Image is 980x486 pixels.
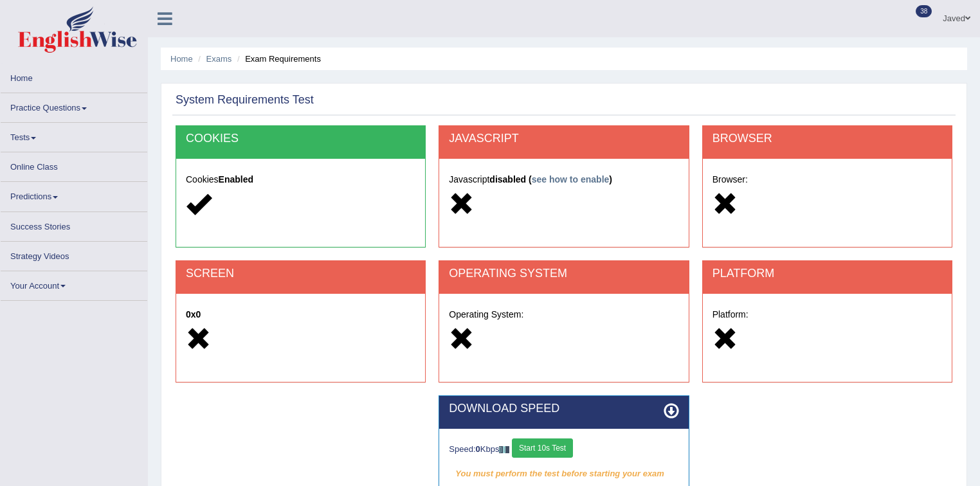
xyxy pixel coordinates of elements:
[206,54,232,64] a: Exams
[916,5,932,17] span: 38
[186,132,415,145] h2: COOKIES
[1,242,147,267] a: Strategy Videos
[234,53,321,65] li: Exam Requirements
[449,402,678,415] h2: DOWNLOAD SPEED
[512,438,573,458] button: Start 10s Test
[449,310,678,319] h5: Operating System:
[449,438,678,461] div: Speed: Kbps
[449,132,678,145] h2: JAVASCRIPT
[449,267,678,280] h2: OPERATING SYSTEM
[712,310,942,319] h5: Platform:
[532,174,610,184] a: see how to enable
[219,174,253,184] strong: Enabled
[712,267,942,280] h2: PLATFORM
[1,182,147,207] a: Predictions
[1,271,147,296] a: Your Account
[186,175,415,184] h5: Cookies
[170,54,193,64] a: Home
[449,175,678,184] h5: Javascript
[1,212,147,237] a: Success Stories
[476,444,480,454] strong: 0
[499,446,509,453] img: ajax-loader-fb-connection.gif
[712,132,942,145] h2: BROWSER
[1,152,147,177] a: Online Class
[1,93,147,118] a: Practice Questions
[186,267,415,280] h2: SCREEN
[489,174,612,184] strong: disabled ( )
[1,123,147,148] a: Tests
[186,309,201,319] strong: 0x0
[712,175,942,184] h5: Browser:
[176,94,314,107] h2: System Requirements Test
[1,64,147,89] a: Home
[449,464,678,483] em: You must perform the test before starting your exam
